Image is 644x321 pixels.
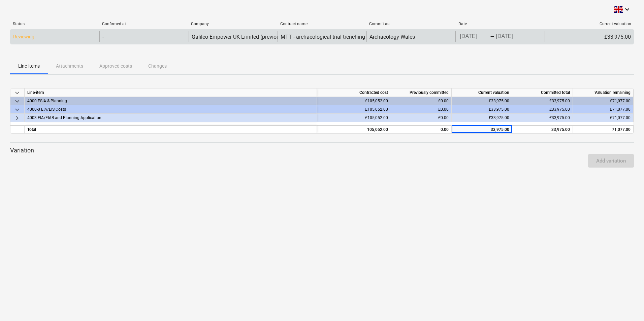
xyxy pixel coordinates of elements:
[391,97,452,105] div: £0.00
[573,97,634,105] div: £71,077.00
[13,105,21,113] span: keyboard_arrow_down
[452,114,512,122] div: £33,975.00
[573,114,634,122] div: £71,077.00
[391,114,452,122] div: £0.00
[25,125,317,133] div: Total
[320,126,388,134] div: 105,052.00
[512,105,573,114] div: £33,975.00
[317,105,391,114] div: £105,052.00
[452,97,512,105] div: £33,975.00
[452,88,512,97] div: Current valuation
[25,88,317,97] div: Line-item
[458,22,542,26] div: Date
[512,97,573,105] div: £33,975.00
[27,114,314,122] div: 4003 EIA/EIAR and Planning Application
[458,32,490,41] input: Start Date
[573,88,634,97] div: Valuation remaining
[547,22,631,26] div: Current valuation
[191,22,275,26] div: Company
[391,88,452,97] div: Previously committed
[494,32,526,41] input: End Date
[317,114,391,122] div: £105,052.00
[369,22,453,26] div: Commit as
[490,35,494,39] div: -
[10,146,634,154] p: Variation
[13,22,97,26] div: Status
[512,88,573,97] div: Committed total
[280,22,364,26] div: Contract name
[13,97,21,105] span: keyboard_arrow_down
[13,88,21,97] span: keyboard_arrow_down
[394,126,449,134] div: 0.00
[576,126,631,134] div: 71,077.00
[454,126,509,134] div: 33,975.00
[512,125,573,133] div: 33,975.00
[391,105,452,114] div: £0.00
[369,34,415,40] div: Archaeology Wales
[27,97,314,105] div: 4000 ESIA & Planning
[317,88,391,97] div: Contracted cost
[452,105,512,114] div: £33,975.00
[18,63,40,70] p: Line-items
[102,34,104,40] div: -
[192,34,342,40] div: Galileo Empower UK Limited (previously GGE Scotland Limited)
[13,114,21,122] span: keyboard_arrow_right
[623,5,631,13] i: keyboard_arrow_down
[512,114,573,122] div: £33,975.00
[102,22,186,26] div: Confirmed at
[281,34,365,40] div: MTT - archaeological trial trenching
[317,97,391,105] div: £105,052.00
[13,33,34,40] p: Reviewing
[27,105,314,114] div: 4000-0 EIA/EIS Costs
[573,105,634,114] div: £71,077.00
[545,31,634,42] div: £33,975.00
